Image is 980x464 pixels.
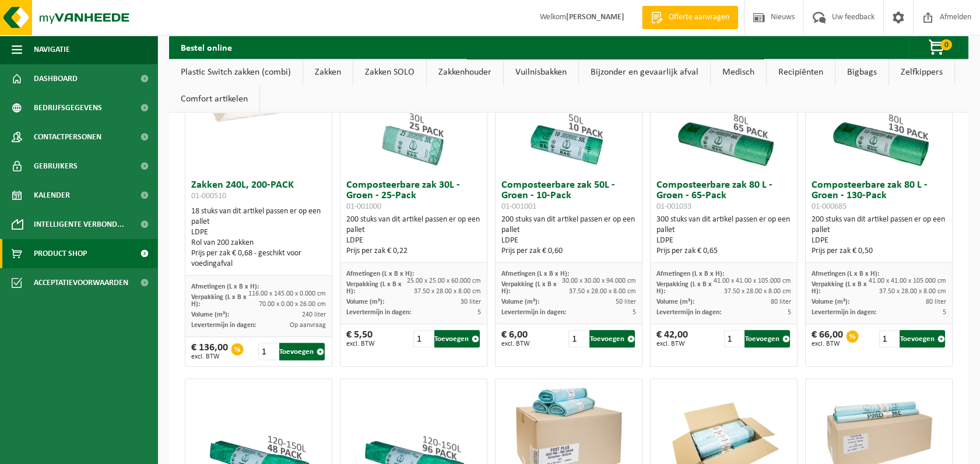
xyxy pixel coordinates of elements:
span: Afmetingen (L x B x H): [656,270,724,277]
span: 5 [477,309,481,316]
span: Navigatie [34,35,70,64]
span: Verpakking (L x B x H): [191,294,247,308]
span: Intelligente verbond... [34,210,124,239]
input: 1 [413,330,433,347]
span: 41.00 x 41.00 x 105.000 cm [869,277,946,284]
div: Prijs per zak € 0,50 [812,246,946,256]
span: Product Shop [34,239,87,268]
h3: Zakken 240L, 200-PACK [191,180,326,203]
div: € 66,00 [812,330,843,347]
span: 80 liter [926,298,946,305]
span: 01-001033 [656,202,691,211]
span: Levertermijn in dagen: [346,309,411,316]
span: Offerte aanvragen [666,12,732,23]
span: 50 liter [616,298,636,305]
span: Afmetingen (L x B x H): [812,270,879,277]
div: Rol van 200 zakken [191,238,326,248]
a: Plastic Switch zakken (combi) [169,59,303,86]
span: 30 liter [461,298,481,305]
span: Op aanvraag [290,322,326,329]
div: € 6,00 [501,330,530,347]
span: Volume (m³): [501,298,539,305]
span: Volume (m³): [191,311,229,318]
span: 25.00 x 25.00 x 60.000 cm [407,277,481,284]
span: Volume (m³): [656,298,694,305]
div: 18 stuks van dit artikel passen er op een pallet [191,206,326,269]
span: Acceptatievoorwaarden [34,268,128,297]
button: 0 [909,36,967,59]
div: Prijs per zak € 0,60 [501,246,636,256]
button: Toevoegen [589,330,635,347]
a: Zelfkippers [889,59,954,86]
span: Contactpersonen [34,122,101,152]
span: Levertermijn in dagen: [656,309,721,316]
span: Verpakking (L x B x H): [656,281,712,295]
h3: Composteerbare zak 50L - Groen - 10-Pack [501,180,636,212]
span: 37.50 x 28.00 x 8.00 cm [414,288,481,295]
a: Zakken [303,59,353,86]
span: Levertermijn in dagen: [812,309,876,316]
span: Verpakking (L x B x H): [346,281,402,295]
div: € 42,00 [656,330,688,347]
span: 0 [940,39,952,50]
span: Verpakking (L x B x H): [812,281,867,295]
span: 5 [788,309,791,316]
span: Bedrijfsgegevens [34,93,102,122]
span: Afmetingen (L x B x H): [191,283,259,290]
img: 01-001000 [355,58,472,174]
a: Offerte aanvragen [642,6,738,29]
div: Prijs per zak € 0,65 [656,246,791,256]
div: 200 stuks van dit artikel passen er op een pallet [346,215,481,256]
a: Recipiënten [767,59,835,86]
button: Toevoegen [900,330,945,347]
a: Bigbags [835,59,888,86]
span: Levertermijn in dagen: [501,309,566,316]
div: LDPE [501,235,636,246]
span: 01-000510 [191,192,226,201]
div: 300 stuks van dit artikel passen er op een pallet [656,215,791,256]
input: 1 [879,330,899,347]
input: 1 [724,330,744,347]
span: 116.00 x 145.00 x 0.000 cm [248,290,326,297]
div: € 5,50 [346,330,375,347]
input: 1 [568,330,588,347]
span: Levertermijn in dagen: [191,322,256,329]
a: Vuilnisbakken [504,59,578,86]
span: 30.00 x 30.00 x 94.000 cm [562,277,636,284]
span: Verpakking (L x B x H): [501,281,557,295]
strong: [PERSON_NAME] [566,13,624,22]
span: Gebruikers [34,152,78,181]
h3: Composteerbare zak 80 L - Groen - 130-Pack [812,180,946,212]
span: 70.00 x 0.00 x 26.00 cm [259,301,326,308]
span: 37.50 x 28.00 x 8.00 cm [879,288,946,295]
span: excl. BTW [656,340,688,347]
a: Zakken SOLO [353,59,426,86]
a: Bijzonder en gevaarlijk afval [579,59,710,86]
span: 80 liter [771,298,791,305]
span: Afmetingen (L x B x H): [501,270,569,277]
span: 5 [633,309,636,316]
div: LDPE [191,227,326,238]
h3: Composteerbare zak 30L - Groen - 25-Pack [346,180,481,212]
span: 01-001000 [346,202,381,211]
span: 37.50 x 28.00 x 8.00 cm [569,288,636,295]
span: 41.00 x 41.00 x 105.000 cm [714,277,791,284]
div: Prijs per zak € 0,22 [346,246,481,256]
div: LDPE [656,235,791,246]
div: 200 stuks van dit artikel passen er op een pallet [501,215,636,256]
span: 5 [943,309,946,316]
span: excl. BTW [191,353,228,360]
span: 01-000685 [812,202,846,211]
h3: Composteerbare zak 80 L - Groen - 65-Pack [656,180,791,212]
span: Volume (m³): [812,298,849,305]
a: Comfort artikelen [169,86,259,113]
span: 01-001001 [501,202,536,211]
span: Volume (m³): [346,298,384,305]
img: 01-000685 [821,58,937,174]
button: Toevoegen [279,343,325,360]
div: LDPE [346,235,481,246]
span: 240 liter [302,311,326,318]
button: Toevoegen [434,330,480,347]
h2: Bestel online [169,36,244,58]
span: Kalender [34,181,70,210]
